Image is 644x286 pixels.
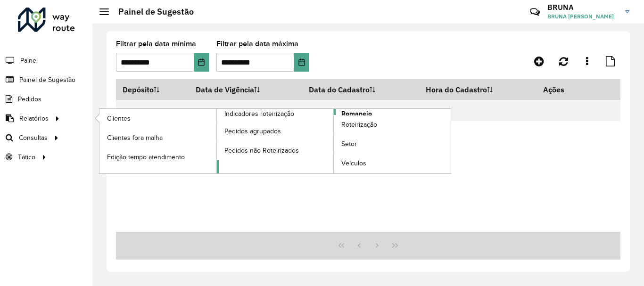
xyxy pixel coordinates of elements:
th: Hora do Cadastro [419,80,537,100]
a: Pedidos não Roteirizados [217,141,334,160]
a: Pedidos agrupados [217,122,334,140]
span: Consultas [19,133,48,143]
th: Data de Vigência [189,80,302,100]
span: Pedidos agrupados [224,126,281,136]
span: Pedidos não Roteirizados [224,146,299,155]
a: Setor [334,135,451,154]
h2: Painel de Sugestão [109,7,194,17]
label: Filtrar pela data máxima [216,38,298,49]
span: Pedidos [18,94,41,104]
a: Clientes [99,109,216,128]
span: Romaneio [341,109,372,119]
a: Veículos [334,154,451,173]
a: Edição tempo atendimento [99,147,216,166]
span: Roteirização [341,120,377,130]
span: Painel de Sugestão [19,75,75,85]
span: Relatórios [19,114,49,123]
a: Roteirização [334,115,451,134]
td: Nenhum registro encontrado [116,100,620,121]
span: BRUNA [PERSON_NAME] [547,12,618,21]
span: Veículos [341,158,366,168]
button: Choose Date [194,53,209,72]
a: Romaneio [217,109,451,173]
span: Clientes fora malha [107,133,163,143]
th: Depósito [116,80,189,100]
span: Indicadores roteirização [224,109,294,119]
a: Indicadores roteirização [99,109,334,173]
a: Clientes fora malha [99,128,216,147]
h3: BRUNA [547,3,618,12]
span: Setor [341,139,357,149]
a: Contato Rápido [525,2,545,22]
th: Ações [537,80,593,99]
span: Clientes [107,114,131,123]
span: Tático [18,152,35,162]
th: Data do Cadastro [302,80,419,100]
label: Filtrar pela data mínima [116,38,196,49]
span: Edição tempo atendimento [107,152,185,162]
span: Painel [20,56,38,65]
button: Choose Date [294,53,309,72]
